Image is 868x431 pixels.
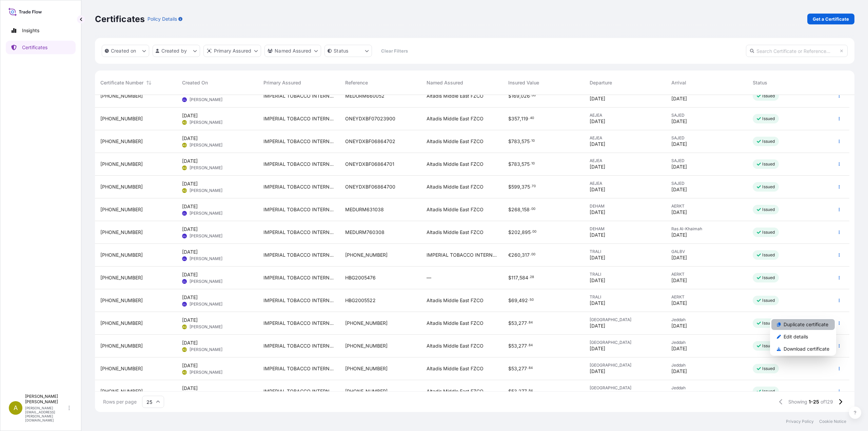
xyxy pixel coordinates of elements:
a: Edit details [771,331,835,342]
a: Duplicate certificate [771,319,835,330]
p: Download certificate [784,346,829,352]
p: Policy Details [147,16,177,22]
p: Certificates [95,14,145,24]
p: Get a Certificate [813,16,849,22]
p: Edit details [784,333,808,340]
div: Actions [770,318,836,356]
a: Download certificate [771,344,835,354]
p: Duplicate certificate [784,321,828,328]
